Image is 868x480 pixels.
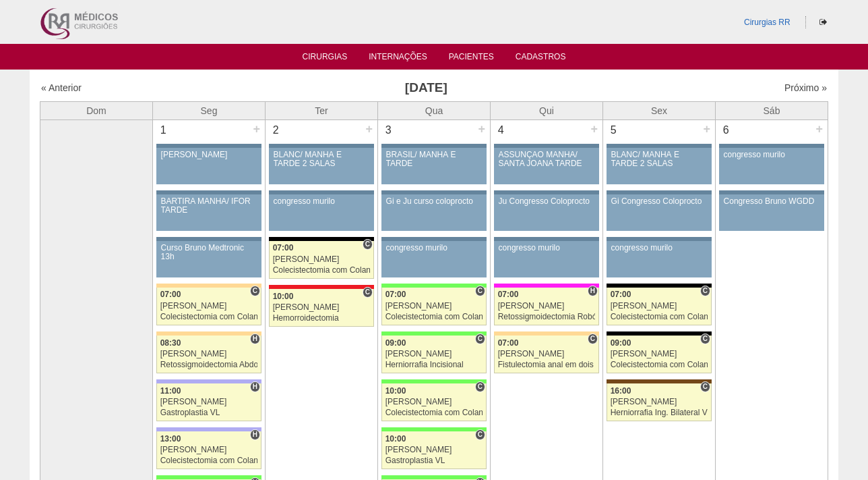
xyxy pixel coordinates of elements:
div: [PERSON_NAME] [160,446,258,454]
div: [PERSON_NAME] [611,398,708,406]
div: 2 [266,120,286,140]
a: ASSUNÇÃO MANHÃ/ SANTA JOANA TARDE [494,148,599,184]
div: + [701,120,712,138]
span: Hospital [588,286,598,296]
div: Gastroplastia VL [385,456,483,465]
div: Gastroplastia VL [160,408,258,417]
div: Key: Aviso [494,237,599,241]
div: Hemorroidectomia [273,314,371,323]
a: BARTIRA MANHÃ/ IFOR TARDE [156,194,261,231]
div: Retossigmoidectomia Abdominal VL [160,361,258,369]
div: [PERSON_NAME] [498,302,596,311]
a: Cirurgias RR [744,18,790,27]
div: Ju Congresso Coloprocto [499,197,595,206]
span: 13:00 [160,434,181,444]
a: Cadastros [516,52,566,65]
div: [PERSON_NAME] [385,446,483,454]
th: Sáb [716,101,828,119]
span: Consultório [700,334,710,344]
div: Key: Brasil [381,427,487,431]
a: Internações [369,52,427,65]
span: 07:00 [498,338,519,348]
span: Consultório [700,381,710,392]
div: BARTIRA MANHÃ/ IFOR TARDE [161,197,257,215]
span: 07:00 [611,290,631,299]
a: C 07:00 [PERSON_NAME] Colecistectomia com Colangiografia VL [607,288,712,325]
div: Key: Bartira [156,331,261,336]
div: Key: Aviso [269,190,374,194]
div: Key: Blanc [607,284,712,288]
span: Hospital [250,334,260,344]
div: Colecistectomia com Colangiografia VL [160,456,258,465]
div: Key: Aviso [494,144,599,148]
a: BLANC/ MANHÃ E TARDE 2 SALAS [607,148,712,184]
div: Key: Brasil [381,379,487,383]
th: Dom [40,101,153,119]
a: C 07:00 [PERSON_NAME] Fistulectomia anal em dois tempos [494,336,599,373]
div: [PERSON_NAME] [611,350,708,358]
div: congresso murilo [386,244,483,252]
span: 10:00 [385,434,406,444]
a: C 09:00 [PERSON_NAME] Herniorrafia Incisional [381,336,487,373]
div: + [476,120,487,138]
div: [PERSON_NAME] [385,302,483,311]
div: Key: Bartira [494,331,599,336]
div: [PERSON_NAME] [273,255,371,264]
span: 07:00 [273,243,294,252]
th: Qui [491,101,603,119]
div: congresso murilo [724,151,820,159]
div: Colecistectomia com Colangiografia VL [385,408,483,417]
a: [PERSON_NAME] [156,148,261,184]
th: Sex [603,101,716,119]
a: Próximo » [784,82,827,93]
a: congresso murilo [269,194,374,231]
span: 07:00 [160,290,181,299]
div: + [251,120,262,138]
div: Colecistectomia com Colangiografia VL [160,313,258,321]
div: [PERSON_NAME] [385,398,483,406]
div: Gi Congresso Coloprocto [611,197,708,206]
div: [PERSON_NAME] [160,302,258,311]
div: Key: Aviso [156,237,261,241]
div: Colecistectomia com Colangiografia VL [611,361,708,369]
div: Colecistectomia com Colangiografia VL [273,266,371,275]
th: Seg [153,101,266,119]
div: Colecistectomia com Colangiografia VL [385,313,483,321]
div: Key: Brasil [156,475,261,479]
span: Consultório [700,286,710,296]
div: + [813,120,825,138]
a: congresso murilo [381,241,487,277]
span: 10:00 [385,386,406,396]
div: Herniorrafia Incisional [385,361,483,369]
span: Hospital [250,381,260,392]
div: Key: Aviso [381,144,487,148]
div: Key: Aviso [156,144,261,148]
span: Consultório [363,287,373,298]
a: C 09:00 [PERSON_NAME] Colecistectomia com Colangiografia VL [607,336,712,373]
div: BLANC/ MANHÃ E TARDE 2 SALAS [611,151,708,168]
div: Key: Aviso [607,237,712,241]
div: Key: Christóvão da Gama [156,427,261,431]
span: Consultório [475,286,485,296]
div: Key: Aviso [381,190,487,194]
div: BRASIL/ MANHÃ E TARDE [386,151,483,168]
div: [PERSON_NAME] [611,302,708,311]
a: C 16:00 [PERSON_NAME] Herniorrafia Ing. Bilateral VL [607,383,712,421]
a: congresso murilo [494,241,599,277]
a: « Anterior [41,82,82,93]
a: C 10:00 [PERSON_NAME] Gastroplastia VL [381,431,487,469]
span: 10:00 [273,292,294,301]
a: C 07:00 [PERSON_NAME] Colecistectomia com Colangiografia VL [269,241,374,279]
div: Key: Aviso [719,190,824,194]
span: Consultório [250,286,260,296]
i: Sair [819,18,827,26]
div: Key: Aviso [719,144,824,148]
div: BLANC/ MANHÃ E TARDE 2 SALAS [274,151,370,168]
div: congresso murilo [499,244,595,252]
div: [PERSON_NAME] [160,398,258,406]
h3: [DATE] [230,78,623,98]
div: 5 [603,120,624,140]
span: 07:00 [385,290,406,299]
div: Key: Bartira [156,284,261,288]
a: Ju Congresso Coloprocto [494,194,599,231]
